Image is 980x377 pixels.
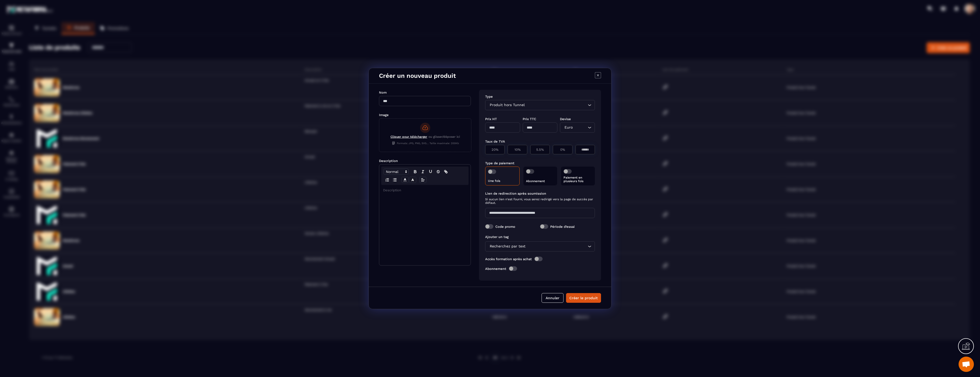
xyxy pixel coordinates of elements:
[485,267,506,271] label: Abonnement
[379,72,456,79] h4: Créer un nouveau produit
[495,225,515,229] label: Code promo
[488,148,502,152] p: 20%
[485,95,493,98] label: Type
[390,135,427,139] span: Cliquer pour télécharger
[485,235,509,239] label: Ajouter un tag
[523,117,536,121] label: Prix TTC
[533,148,547,152] p: 5.5%
[526,179,555,183] p: Abonnement
[379,113,389,117] label: Image
[550,225,575,229] label: Période d’essai
[379,159,398,163] label: Description
[485,117,497,121] label: Prix HT
[566,293,601,303] button: Créer le produit
[488,102,526,108] span: Produit hors Tunnel
[428,135,460,140] span: ou glisser/déposer ici
[488,179,517,183] p: Une fois
[526,244,586,249] input: Search for option
[485,100,595,110] div: Search for option
[560,117,571,121] label: Devise
[485,241,595,252] div: Search for option
[488,244,526,249] span: Recherchez par text
[526,102,586,108] input: Search for option
[563,125,574,130] span: Euro
[510,148,524,152] p: 10%
[556,148,569,152] p: 0%
[563,176,592,183] p: Paiement en plusieurs fois
[560,122,595,133] div: Search for option
[485,192,595,195] label: Lien de redirection après soumission
[485,197,595,205] span: Si aucun lien n'est fourni, vous serez redirigé vers la page de succès par défaut.
[959,357,974,372] a: Open chat
[574,125,586,130] input: Search for option
[379,91,387,94] label: Nom
[392,141,459,145] span: Formats: JPG, PNG, SVG... Taille maximale: 200Kb
[485,257,532,261] label: Accès formation après achat
[485,161,514,165] label: Type de paiement
[542,293,563,303] button: Annuler
[485,140,505,143] label: Taux de TVA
